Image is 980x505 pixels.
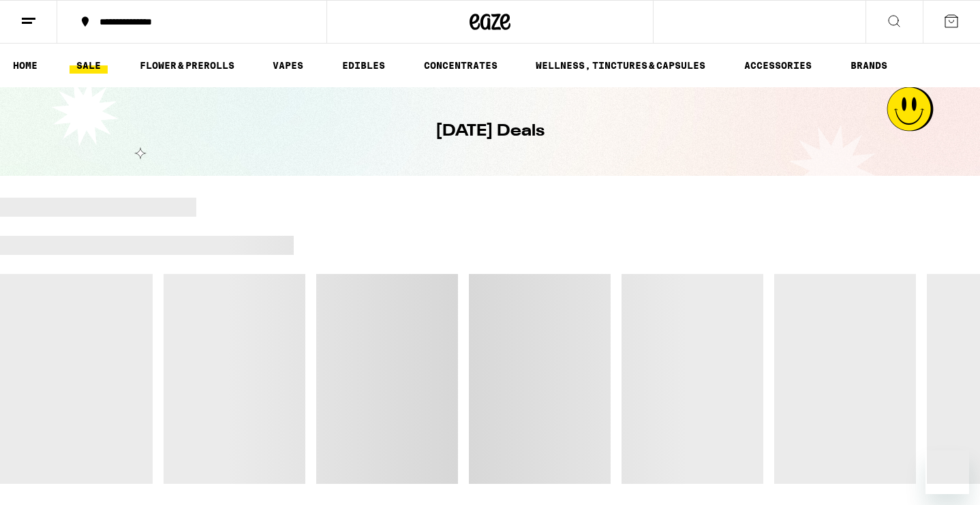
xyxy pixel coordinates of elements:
a: WELLNESS, TINCTURES & CAPSULES [529,57,712,74]
a: EDIBLES [335,57,392,74]
a: BRANDS [844,57,894,74]
iframe: Button to launch messaging window [925,450,969,494]
a: HOME [6,57,44,74]
a: VAPES [266,57,310,74]
a: CONCENTRATES [417,57,504,74]
a: SALE [70,57,108,74]
h1: [DATE] Deals [435,120,545,143]
a: ACCESSORIES [737,57,818,74]
a: FLOWER & PREROLLS [133,57,241,74]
